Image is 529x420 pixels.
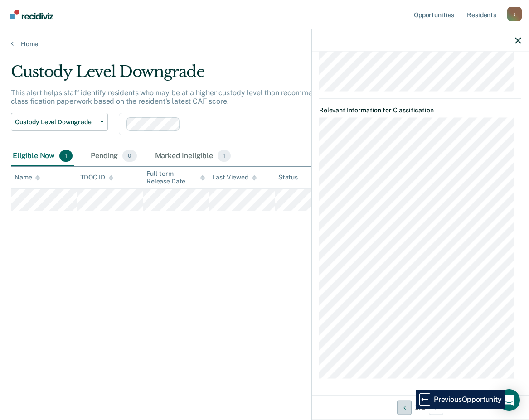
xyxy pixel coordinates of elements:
span: 0 [122,150,136,162]
button: Next Opportunity [429,400,443,415]
span: Custody Level Downgrade [15,118,97,126]
div: Custody Level Downgrade [11,63,487,88]
div: Full-term Release Date [146,170,205,185]
button: Previous Opportunity [397,400,412,415]
dt: Relevant Information for Classification [319,106,521,114]
span: 1 [59,150,73,162]
span: 1 [218,150,231,162]
div: Marked Ineligible [153,146,233,166]
button: Profile dropdown button [507,7,522,21]
div: t [507,7,522,21]
div: Pending [89,146,138,166]
p: This alert helps staff identify residents who may be at a higher custody level than recommended a... [11,88,473,106]
img: Recidiviz [10,10,53,19]
div: Status [278,174,298,181]
div: 2 / 2 [312,395,529,419]
div: TDOC ID [80,174,113,181]
a: Home [11,40,518,48]
div: Last Viewed [212,174,256,181]
div: Name [15,174,40,181]
div: Open Intercom Messenger [498,389,520,411]
div: Eligible Now [11,146,74,166]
